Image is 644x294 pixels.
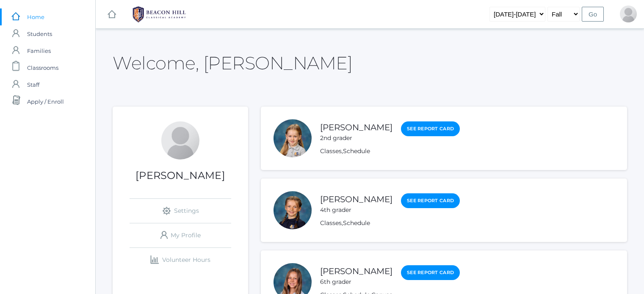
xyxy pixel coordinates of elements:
div: Savannah Little [274,191,312,229]
h1: [PERSON_NAME] [113,170,248,181]
span: Home [27,8,44,25]
a: [PERSON_NAME] [320,266,392,276]
a: [PERSON_NAME] [320,122,392,132]
div: Alison Little [161,121,199,159]
div: Alison Little [620,5,637,22]
div: 2nd grader [320,134,392,143]
div: 4th grader [320,206,392,214]
a: Classes [320,219,342,227]
img: 1_BHCALogos-05.png [127,4,191,25]
a: My Profile [130,223,231,247]
span: Staff [27,76,39,93]
a: Schedule [343,219,370,227]
input: Go [582,7,604,22]
div: , [320,147,460,156]
a: See Report Card [401,193,460,208]
a: [PERSON_NAME] [320,194,392,204]
div: Monique Little [274,119,312,157]
a: Volunteer Hours [130,248,231,272]
span: Students [27,25,52,42]
a: See Report Card [401,121,460,136]
span: Families [27,42,51,59]
h2: Welcome, [PERSON_NAME] [113,53,352,73]
a: Schedule [343,147,370,155]
div: 6th grader [320,278,392,286]
a: See Report Card [401,265,460,280]
span: Apply / Enroll [27,93,64,110]
div: , [320,219,460,228]
a: Classes [320,147,342,155]
span: Classrooms [27,59,58,76]
a: Settings [130,199,231,223]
